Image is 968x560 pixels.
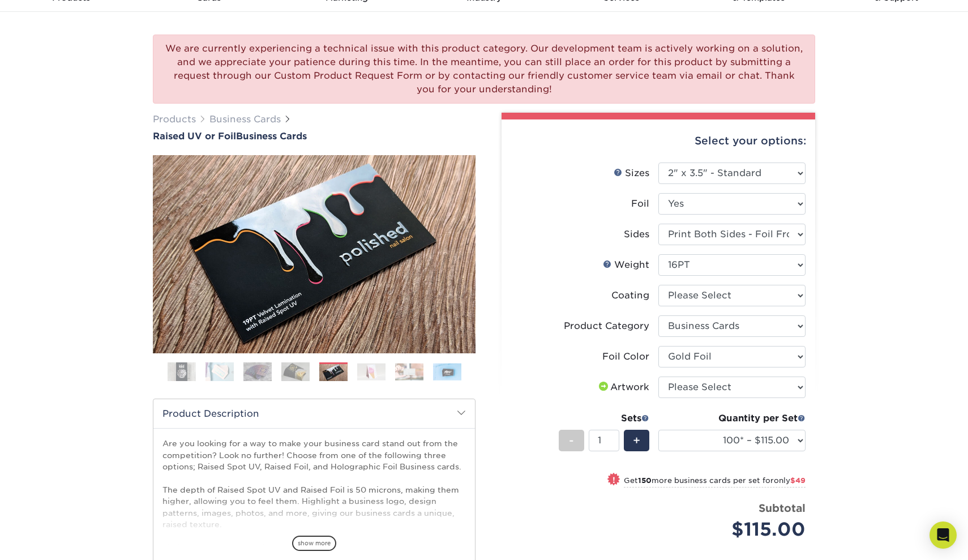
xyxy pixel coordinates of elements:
div: Coating [611,289,649,302]
div: Sides [624,228,649,241]
h1: Business Cards [153,131,476,142]
img: Business Cards 06 [357,363,386,381]
div: Sizes [614,166,649,180]
span: only [774,476,806,485]
strong: Subtotal [759,502,806,514]
div: $115.00 [667,516,806,543]
img: Business Cards 01 [168,358,196,386]
span: $49 [790,476,806,485]
a: Business Cards [209,114,281,125]
span: show more [292,536,336,551]
div: We are currently experiencing a technical issue with this product category. Our development team ... [153,35,815,104]
div: Sets [559,412,649,425]
img: Business Cards 02 [205,362,234,382]
img: Business Cards 07 [395,363,423,381]
span: + [633,432,640,449]
small: Get more business cards per set for [624,476,806,488]
img: Business Cards 03 [243,362,272,382]
img: Business Cards 05 [319,364,348,382]
span: - [569,432,574,449]
span: ! [613,474,615,486]
h2: Product Description [153,399,475,428]
div: Artwork [597,381,649,394]
img: Business Cards 04 [281,362,310,382]
a: Raised UV or FoilBusiness Cards [153,131,476,142]
span: Raised UV or Foil [153,131,236,142]
img: Raised UV or Foil 05 [153,155,476,353]
div: Foil [631,197,649,211]
div: Quantity per Set [658,412,806,425]
div: Select your options: [511,119,806,163]
div: Open Intercom Messenger [930,521,957,549]
div: Product Category [564,319,649,333]
strong: 150 [638,476,652,485]
img: Business Cards 08 [433,363,461,381]
a: Products [153,114,196,125]
div: Weight [603,258,649,272]
div: Foil Color [602,350,649,364]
